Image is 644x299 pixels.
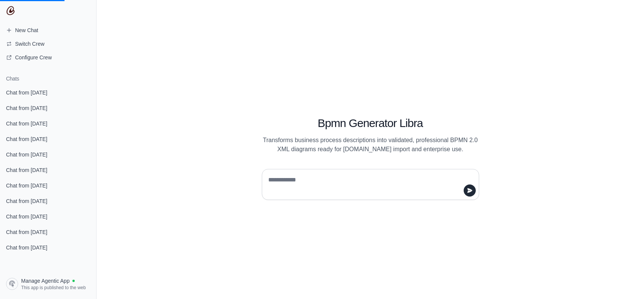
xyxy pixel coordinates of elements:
[3,275,93,293] a: Manage Agentic App This app is published to the web
[3,116,93,130] a: Chat from [DATE]
[3,101,93,115] a: Chat from [DATE]
[6,182,47,189] span: Chat from [DATE]
[3,85,93,99] a: Chat from [DATE]
[3,240,93,254] a: Chat from [DATE]
[6,6,15,15] img: CrewAI Logo
[6,244,47,251] span: Chat from [DATE]
[3,38,93,50] button: Switch Crew
[6,135,47,143] span: Chat from [DATE]
[15,26,38,34] span: New Chat
[3,51,93,64] a: Configure Crew
[3,225,93,239] a: Chat from [DATE]
[6,89,47,96] span: Chat from [DATE]
[3,209,93,223] a: Chat from [DATE]
[3,147,93,161] a: Chat from [DATE]
[6,228,47,236] span: Chat from [DATE]
[15,54,52,61] span: Configure Crew
[262,136,479,154] p: Transforms business process descriptions into validated, professional BPMN 2.0 XML diagrams ready...
[3,178,93,192] a: Chat from [DATE]
[3,132,93,146] a: Chat from [DATE]
[6,151,47,158] span: Chat from [DATE]
[6,166,47,174] span: Chat from [DATE]
[15,40,45,48] span: Switch Crew
[6,104,47,112] span: Chat from [DATE]
[3,194,93,208] a: Chat from [DATE]
[6,213,47,220] span: Chat from [DATE]
[21,277,69,285] span: Manage Agentic App
[3,24,93,36] a: New Chat
[6,197,47,205] span: Chat from [DATE]
[262,116,479,130] h1: Bpmn Generator Libra
[3,163,93,177] a: Chat from [DATE]
[6,120,47,127] span: Chat from [DATE]
[21,285,86,291] span: This app is published to the web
